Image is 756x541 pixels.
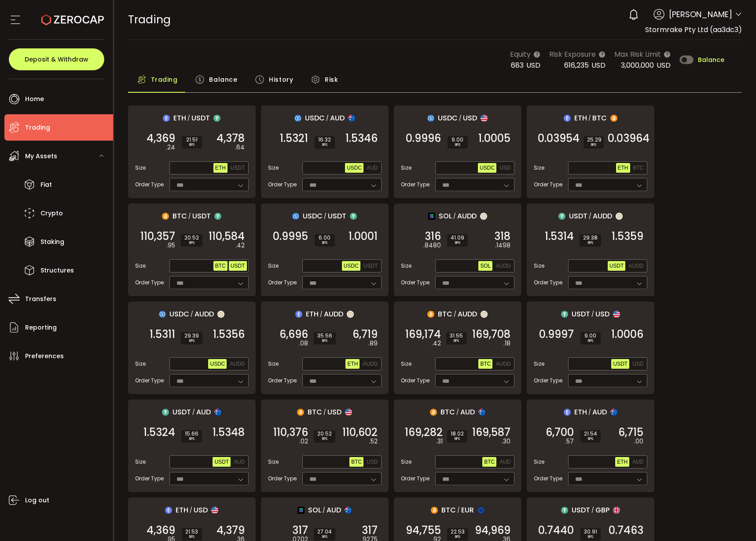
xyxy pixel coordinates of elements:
img: aud_portfolio.svg [478,409,485,416]
i: BPS [185,436,198,442]
span: Order Type [135,377,164,385]
span: AUDD [324,309,343,320]
span: USD [657,60,671,70]
button: USD [498,163,512,173]
span: 169,708 [472,330,510,339]
em: .18 [503,339,510,348]
button: Deposit & Withdraw [9,48,104,70]
span: 1.5324 [143,428,175,437]
img: usdc_portfolio.svg [427,115,434,122]
span: 1.5321 [280,134,308,143]
span: AUD [632,459,643,465]
span: 110,584 [209,232,245,241]
img: eth_portfolio.svg [163,115,170,122]
span: ETH [574,113,587,123]
button: AUD [631,457,645,467]
span: Risk Exposure [549,49,596,60]
span: Size [401,360,411,368]
em: .8480 [423,241,441,250]
em: .95 [166,241,175,250]
em: .57 [565,437,574,446]
em: / [323,408,326,416]
span: USDT [363,263,378,269]
button: USDT [611,359,629,369]
span: Size [268,360,279,368]
span: Order Type [401,279,429,287]
i: BPS [318,142,331,148]
span: USDC [210,361,225,367]
span: Balance [698,57,724,63]
span: USDT [191,113,210,123]
i: BPS [587,142,600,148]
img: btc_portfolio.svg [431,507,438,514]
span: 1.5314 [545,232,574,241]
span: 21.54 [584,431,597,436]
button: BTC [482,457,496,467]
i: BPS [184,240,199,246]
span: 6,715 [618,428,643,437]
span: Size [401,458,411,466]
em: / [459,114,462,122]
em: .64 [235,143,245,152]
span: Order Type [534,181,562,189]
button: USDC [208,359,227,369]
span: Order Type [135,181,164,189]
span: 4,378 [217,134,245,143]
span: BTC [215,263,226,269]
img: zuPXiwguUFiBOIQyqLOiXsnnNitlx7q4LCwEbLHADjIpTka+Lip0HH8D0VTrd02z+wEAAAAASUVORK5CYII= [347,311,354,318]
em: .31 [436,437,443,446]
span: 1.5359 [612,232,643,241]
img: usd_portfolio.svg [613,311,620,318]
button: BTC [213,261,228,271]
img: usdc_portfolio.svg [159,311,166,318]
i: BPS [317,436,332,442]
span: Order Type [135,279,164,287]
span: USD [327,407,341,418]
img: usdt_portfolio.svg [214,213,221,220]
span: Size [534,458,544,466]
button: USDT [362,261,380,271]
button: ETH [345,359,360,369]
em: / [591,310,594,318]
span: USDC [480,165,495,171]
button: USD [365,457,379,467]
button: ETH [616,163,630,173]
span: AUDD [195,309,214,320]
span: Size [135,262,146,270]
button: AUDD [494,261,512,271]
span: USDT [609,263,624,269]
span: 15.66 [185,431,198,436]
img: btc_portfolio.svg [610,115,617,122]
span: 25.29 [587,137,600,142]
span: Crypto [40,207,63,220]
img: eth_portfolio.svg [564,409,571,416]
em: / [324,212,327,220]
span: Order Type [401,377,429,385]
i: BPS [185,142,198,148]
span: AUDD [628,263,643,269]
span: 110,376 [273,428,308,437]
img: gbp_portfolio.svg [613,507,620,514]
span: Reporting [25,321,57,334]
span: History [269,71,293,88]
span: AUD [196,407,211,418]
span: Size [401,164,411,172]
span: AUDD [458,309,477,320]
img: eth_portfolio.svg [564,115,571,122]
button: SOL [478,261,492,271]
i: BPS [451,436,464,442]
img: eth_portfolio.svg [295,311,302,318]
span: Order Type [268,475,297,483]
span: AUD [367,165,378,171]
span: Size [268,164,279,172]
span: Order Type [135,475,164,483]
span: USDT [569,211,587,221]
em: / [320,310,323,318]
img: btc_portfolio.svg [427,311,434,318]
span: Order Type [534,377,562,385]
span: Preferences [25,350,64,363]
span: SOL [439,211,452,221]
span: USD [194,505,208,516]
em: .52 [369,437,378,446]
span: 110,357 [140,232,175,241]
